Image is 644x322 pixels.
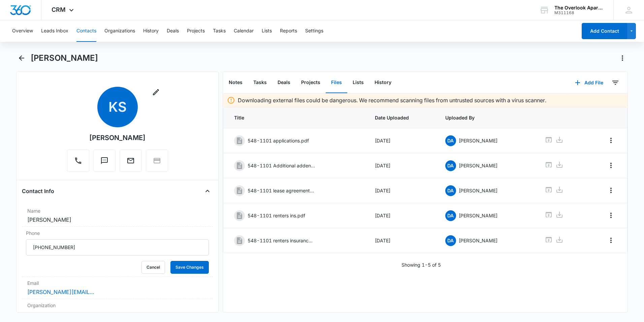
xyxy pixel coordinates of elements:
a: [PERSON_NAME][EMAIL_ADDRESS][DOMAIN_NAME] [27,288,95,296]
p: 548-1101 renters insurance.pdf [248,237,315,244]
label: Name [27,207,207,214]
p: [PERSON_NAME] [459,137,497,144]
a: Text [93,160,116,166]
td: [DATE] [367,153,437,178]
div: account name [554,5,604,10]
span: CRM [52,6,66,13]
p: Downloading external files could be dangerous. We recommend scanning files from untrusted sources... [238,96,546,104]
h1: [PERSON_NAME] [31,53,98,63]
button: Email [120,150,142,172]
label: Email [27,279,207,287]
button: Leads Inbox [41,20,68,42]
button: Overflow Menu [606,235,616,246]
button: History [369,72,397,93]
span: Uploaded By [445,114,529,121]
button: Tasks [213,20,226,42]
button: Notes [223,72,248,93]
button: Text [93,150,116,172]
p: Showing 1-5 of 5 [401,261,441,268]
span: DA [445,185,456,196]
button: Filters [610,77,621,88]
div: Email[PERSON_NAME][EMAIL_ADDRESS][DOMAIN_NAME] [22,277,213,299]
span: KS [97,87,138,127]
button: Call [67,150,89,172]
td: [DATE] [367,203,437,228]
div: account id [554,10,604,15]
p: 548-1101 renters ins.pdf [248,212,305,219]
input: Phone [26,239,209,256]
p: 548-1101 Additional addendumns.pdf [248,162,315,169]
button: Actions [617,53,628,63]
label: Phone [26,230,209,237]
button: Settings [305,20,323,42]
div: [PERSON_NAME] [89,133,146,143]
button: Deals [167,20,179,42]
button: Projects [187,20,205,42]
span: DA [445,160,456,171]
button: Overflow Menu [606,160,616,171]
label: Organization [27,302,207,309]
p: [PERSON_NAME] [459,187,497,194]
div: Name[PERSON_NAME] [22,205,213,227]
p: [PERSON_NAME] [459,162,497,169]
span: DA [445,235,456,246]
p: [PERSON_NAME] [459,212,497,219]
button: Overview [12,20,33,42]
p: 548-1101 lease agreement.pdf [248,187,315,194]
button: Close [202,186,213,196]
dd: [PERSON_NAME] [27,216,207,224]
button: Overflow Menu [606,135,616,146]
button: Calendar [234,20,254,42]
h4: Contact Info [22,187,54,195]
td: [DATE] [367,228,437,253]
button: Overflow Menu [606,210,616,221]
button: Files [326,72,347,93]
dd: --- [27,310,207,318]
a: Call [67,160,89,166]
button: Add Contact [582,23,627,39]
td: [DATE] [367,178,437,203]
p: [PERSON_NAME] [459,237,497,244]
button: Back [16,53,27,63]
span: DA [445,135,456,146]
span: DA [445,210,456,221]
button: Lists [347,72,369,93]
button: Reports [280,20,297,42]
button: Lists [262,20,272,42]
td: [DATE] [367,128,437,153]
button: Contacts [76,20,96,42]
button: Projects [296,72,326,93]
button: Deals [272,72,296,93]
button: Tasks [248,72,272,93]
a: Email [120,160,142,166]
span: Title [234,114,359,121]
div: Organization--- [22,299,213,321]
button: Overflow Menu [606,185,616,196]
button: Save Changes [170,261,209,274]
span: Date Uploaded [375,114,429,121]
button: Add File [568,75,610,91]
button: History [143,20,159,42]
button: Cancel [141,261,165,274]
button: Organizations [104,20,135,42]
p: 548-1101 applications.pdf [248,137,309,144]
